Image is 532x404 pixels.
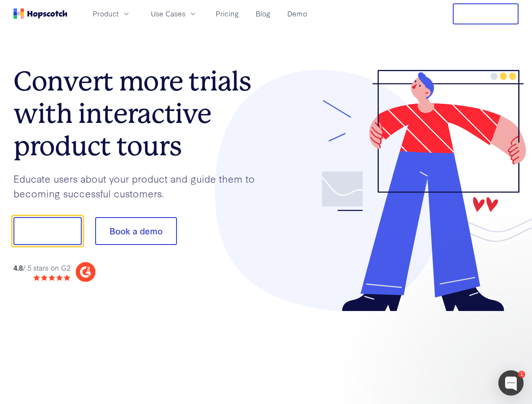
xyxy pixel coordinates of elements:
span: Use Cases [151,8,185,19]
p: Educate users about your product and guide them to becoming successful customers. [13,171,266,200]
a: Home [13,8,67,19]
a: Pricing [212,7,242,21]
strong: 4.8 [13,263,23,272]
div: 1 [518,371,525,378]
button: Book a demo [95,217,177,245]
button: Product [88,7,136,21]
button: Use Cases [146,7,202,21]
button: Show me! [13,217,82,245]
div: / 5 stars on G2 [13,263,70,273]
button: Free Trial [453,3,519,24]
a: Blog [252,7,274,21]
h1: Convert more trials with interactive product tours [13,65,266,162]
a: Demo [284,7,310,21]
span: Product [93,8,119,19]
